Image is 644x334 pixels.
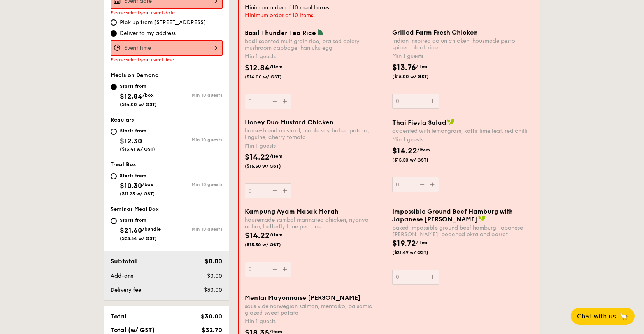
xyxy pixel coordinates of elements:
span: ($15.50 w/ GST) [245,242,298,248]
span: /item [270,153,283,159]
div: Starts from [120,83,157,89]
span: Honey Duo Mustard Chicken [245,118,333,126]
div: Min 1 guests [245,318,386,325]
span: Delivery fee [111,287,141,293]
div: sous vide norwegian salmon, mentaiko, balsamic glazed sweet potato [245,303,386,316]
span: Subtotal [111,257,137,265]
span: $14.22 [245,153,270,162]
span: ($15.50 w/ GST) [392,157,445,163]
span: /item [270,64,283,70]
div: baked impossible ground beef hamburg, japanese [PERSON_NAME], poached okra and carrot [392,224,533,238]
span: $14.22 [245,231,270,240]
div: house-blend mustard, maple soy baked potato, linguine, cherry tomato [245,127,386,141]
span: Chat with us [577,313,616,320]
span: $0.00 [207,273,222,279]
div: Min 1 guests [245,142,386,150]
span: Regulars [111,117,134,123]
span: ($21.49 w/ GST) [392,249,445,256]
span: Mentai Mayonnaise [PERSON_NAME] [245,294,361,301]
div: housemade sambal marinated chicken, nyonya achar, butterfly blue pea rice [245,217,386,230]
input: Pick up from [STREET_ADDRESS] [111,19,117,26]
div: Starts from [120,128,155,134]
span: $12.84 [120,92,142,101]
div: Minimum order of 10 items. [245,12,533,19]
span: $12.30 [120,137,142,145]
div: Min 10 guests [167,137,223,143]
span: Basil Thunder Tea Rice [245,29,316,37]
div: Min 10 guests [167,92,223,98]
span: Total (w/ GST) [111,326,154,334]
span: /item [416,240,429,245]
span: $12.84 [245,63,270,73]
span: /item [270,232,283,237]
span: $32.70 [202,326,222,334]
input: Starts from$21.60/bundle($23.54 w/ GST)Min 10 guests [111,218,117,224]
div: Min 1 guests [245,53,386,61]
span: ($11.23 w/ GST) [120,191,155,197]
span: $14.22 [392,146,417,156]
div: accented with lemongrass, kaffir lime leaf, red chilli [392,128,533,134]
img: icon-vegan.f8ff3823.svg [447,118,455,125]
div: Starts from [120,172,155,179]
button: Chat with us🦙 [571,308,635,325]
span: $10.30 [120,181,142,190]
span: Pick up from [STREET_ADDRESS] [120,19,206,26]
span: ($15.00 w/ GST) [392,73,445,80]
span: ($14.00 w/ GST) [245,74,298,80]
div: Min 10 guests [167,226,223,232]
span: ($15.50 w/ GST) [245,163,298,169]
div: Starts from [120,217,161,223]
input: Event time [111,40,223,56]
span: $30.00 [201,313,222,320]
span: Treat Box [111,161,136,168]
span: Thai Fiesta Salad [392,119,446,126]
span: $13.76 [392,63,416,72]
span: Meals on Demand [111,72,159,78]
span: $19.72 [392,239,416,248]
span: Seminar Meal Box [111,206,159,212]
span: Grilled Farm Fresh Chicken [392,29,478,36]
div: Min 1 guests [392,52,533,60]
div: indian inspired cajun chicken, housmade pesto, spiced black rice [392,38,533,51]
span: ($14.00 w/ GST) [120,102,157,107]
span: 🦙 [619,312,628,321]
span: /bundle [142,226,161,232]
span: Impossible Ground Beef Hamburg with Japanese [PERSON_NAME] [392,208,513,223]
span: $30.00 [204,287,222,293]
span: /box [142,92,154,98]
span: Please select your event time [111,57,174,63]
span: /item [417,147,430,153]
div: basil scented multigrain rice, braised celery mushroom cabbage, hanjuku egg [245,38,386,51]
input: Deliver to my address [111,30,117,37]
span: ($23.54 w/ GST) [120,236,157,241]
div: Min 10 guests [167,182,223,187]
input: Starts from$12.84/box($14.00 w/ GST)Min 10 guests [111,84,117,90]
div: Please select your event date [111,10,223,16]
span: ($13.41 w/ GST) [120,146,155,152]
input: Starts from$10.30/box($11.23 w/ GST)Min 10 guests [111,173,117,179]
span: $21.60 [120,226,142,235]
span: Kampung Ayam Masak Merah [245,208,339,215]
div: Min 1 guests [392,136,533,144]
span: Total [111,313,126,320]
img: icon-vegan.f8ff3823.svg [478,215,486,222]
span: $0.00 [205,257,222,265]
input: Starts from$12.30($13.41 w/ GST)Min 10 guests [111,129,117,135]
span: Add-ons [111,273,133,279]
span: /box [142,182,153,187]
span: Deliver to my address [120,30,176,37]
img: icon-vegetarian.fe4039eb.svg [317,29,324,36]
span: /item [416,64,429,69]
